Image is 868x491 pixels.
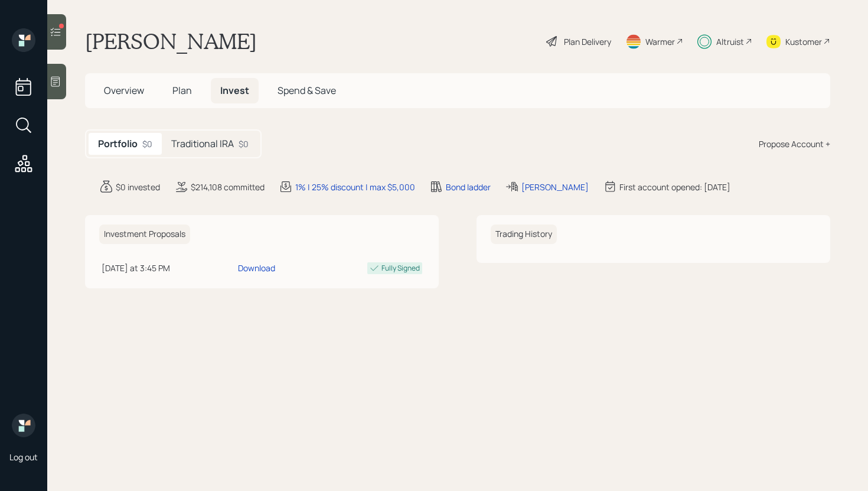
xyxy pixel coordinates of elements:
h5: Portfolio [98,138,138,149]
h5: Traditional IRA [171,138,234,149]
div: Kustomer [785,35,822,48]
div: Download [238,262,275,274]
div: [DATE] at 3:45 PM [102,262,233,274]
span: Invest [220,84,249,97]
span: Plan [172,84,192,97]
h1: [PERSON_NAME] [85,28,257,54]
div: $0 [142,138,152,150]
div: $0 invested [116,181,160,193]
span: Spend & Save [278,84,336,97]
div: Plan Delivery [564,35,611,48]
span: Overview [104,84,144,97]
h6: Investment Proposals [99,225,190,244]
div: 1% | 25% discount | max $5,000 [295,181,415,193]
div: [PERSON_NAME] [521,181,589,193]
div: Altruist [716,35,744,48]
div: First account opened: [DATE] [619,181,730,193]
div: Propose Account + [759,138,830,150]
div: Bond ladder [446,181,491,193]
img: retirable_logo.png [12,414,35,437]
h6: Trading History [491,225,557,244]
div: Warmer [645,35,675,48]
div: $0 [239,138,249,150]
div: $214,108 committed [191,181,265,193]
div: Fully Signed [381,263,420,274]
div: Log out [9,451,38,463]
